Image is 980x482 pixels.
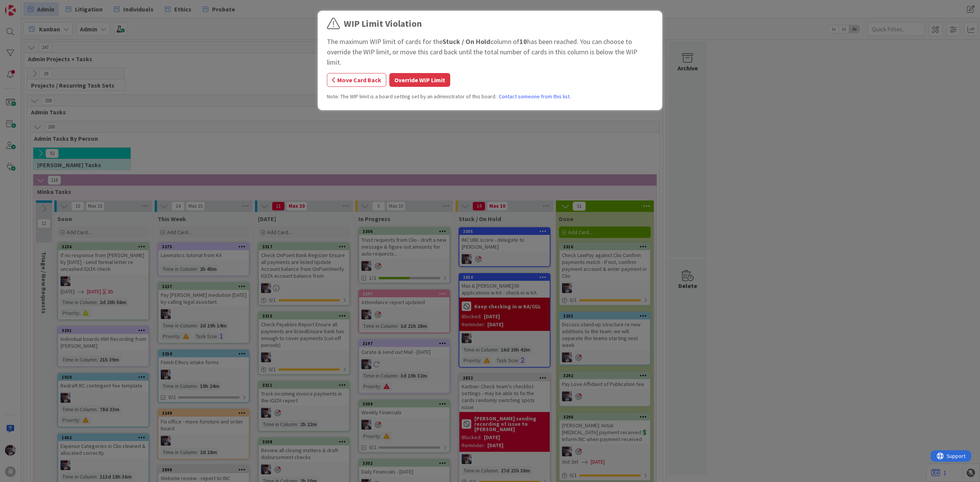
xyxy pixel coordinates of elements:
a: Contact someone from this list. [499,93,571,101]
div: WIP Limit Violation [344,17,422,31]
b: 10 [519,37,527,46]
div: Note: The WIP limit is a board setting set by an administrator of this board. [327,93,653,101]
b: Stuck / On Hold [443,37,490,46]
button: Override WIP Limit [389,73,450,87]
div: The maximum WIP limit of cards for the column of has been reached. You can choose to override the... [327,36,653,67]
button: Move Card Back [327,73,386,87]
span: Support [16,1,35,10]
